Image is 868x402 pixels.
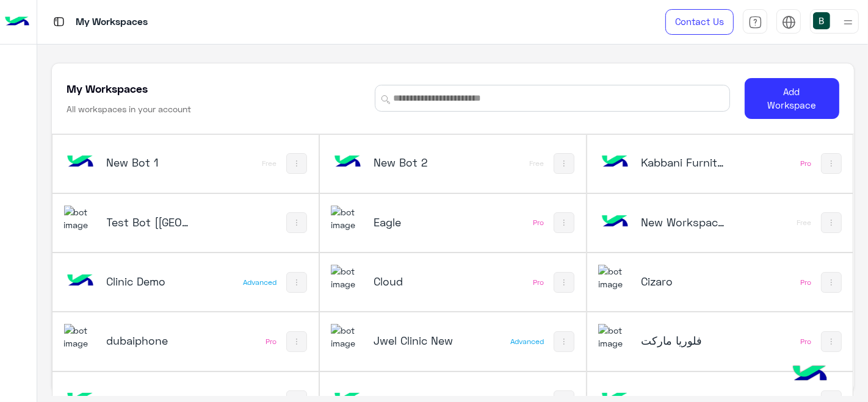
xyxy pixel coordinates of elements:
div: Advanced [243,278,277,287]
h5: Cizaro [641,274,728,289]
h5: New Bot 1 [107,155,194,170]
h5: New Workspace 1 [641,215,728,229]
div: Advanced [510,337,544,346]
img: bot image [64,265,97,298]
img: 1403182699927242 [64,324,97,350]
h5: dubaiphone [107,333,194,348]
div: Free [262,159,277,168]
img: bot image [331,146,364,179]
h5: New Bot 2 [374,155,461,170]
h5: My Workspaces [67,81,148,96]
h5: Kabbani Furniture [641,155,728,170]
img: hulul-logo.png [789,353,831,396]
div: Pro [800,278,811,287]
div: Free [797,218,811,228]
h5: Jwel Clinic New [374,333,461,348]
img: 197426356791770 [64,206,97,232]
div: Pro [800,159,811,168]
h5: فلوريا ماركت [641,333,728,348]
img: bot image [64,146,97,179]
div: Pro [533,278,544,287]
img: bot image [598,206,631,239]
img: 713415422032625 [331,206,364,232]
div: Pro [800,337,811,346]
img: userImage [813,12,830,29]
div: Pro [533,218,544,228]
img: 177882628735456 [331,324,364,350]
img: 919860931428189 [598,265,631,291]
h6: All workspaces in your account [67,103,191,115]
img: 101148596323591 [598,324,631,350]
button: Add Workspace [745,78,839,119]
img: profile [841,15,856,30]
a: tab [743,9,767,35]
h5: Eagle [374,215,461,229]
img: tab [51,14,67,29]
img: tab [748,15,762,29]
h5: Clinic Demo [107,274,194,289]
a: Contact Us [665,9,734,35]
img: tab [782,15,796,29]
img: bot image [598,146,631,179]
div: Pro [266,337,277,346]
h5: Cloud [374,274,461,289]
img: Logo [5,9,29,35]
h5: Test Bot [QC] [107,215,194,229]
p: My Workspaces [76,14,148,31]
div: Free [529,159,544,168]
img: 317874714732967 [331,265,364,291]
